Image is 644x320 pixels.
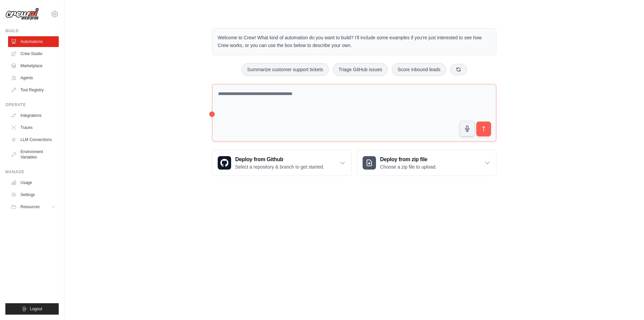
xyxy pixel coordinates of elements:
[380,164,437,170] p: Choose a zip file to upload.
[5,303,59,315] button: Logout
[8,177,59,188] a: Usage
[8,201,59,212] button: Resources
[20,204,40,210] span: Resources
[8,60,59,71] a: Marketplace
[8,134,59,145] a: LLM Connections
[8,73,59,83] a: Agents
[5,169,59,175] div: Manage
[235,155,324,164] h3: Deploy from Github
[5,102,59,107] div: Operate
[218,34,491,49] p: Welcome to Crew! What kind of automation do you want to build? I'll include some examples if you'...
[5,28,59,34] div: Build
[380,155,437,164] h3: Deploy from zip file
[8,146,59,163] a: Environment Variables
[235,164,324,170] p: Select a repository & branch to get started.
[241,63,329,76] button: Summarize customer support tickets
[8,122,59,133] a: Traces
[5,8,39,20] img: Logo
[8,36,59,47] a: Automations
[392,63,446,76] button: Score inbound leads
[8,48,59,59] a: Crew Studio
[8,85,59,95] a: Tool Registry
[30,306,42,312] span: Logout
[8,189,59,200] a: Settings
[8,110,59,121] a: Integrations
[333,63,388,76] button: Triage GitHub issues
